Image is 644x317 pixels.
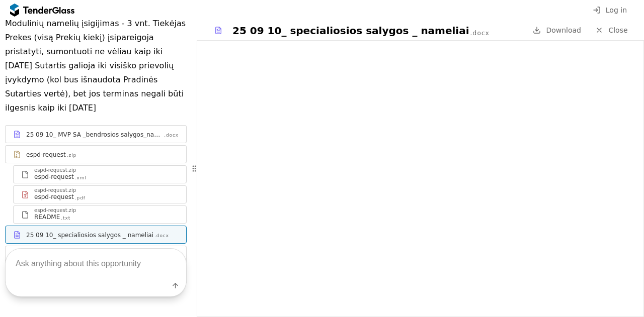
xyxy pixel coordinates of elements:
[13,165,187,183] a: espd-request.zipespd-request.xml
[13,185,187,203] a: espd-request.zipespd-request.pdf
[34,188,76,193] div: espd-request.zip
[606,6,627,14] span: Log in
[75,195,86,201] div: .pdf
[67,152,76,159] div: .zip
[13,205,187,224] a: espd-request.zipREADME.txt
[34,193,74,201] div: espd-request
[546,26,581,34] span: Download
[232,24,469,38] div: 25 09 10_ specialiosios salygos _ nameliai
[75,175,87,181] div: .xml
[164,132,179,139] div: .docx
[530,24,584,37] a: Download
[26,131,163,139] div: 25 09 10_ MVP SA _bendrosios salygos_nameliai
[5,125,187,143] a: 25 09 10_ MVP SA _bendrosios salygos_nameliai.docx
[590,4,630,17] button: Log in
[5,226,187,244] a: 25 09 10_ specialiosios salygos _ nameliai.docx
[589,24,634,37] a: Close
[61,215,70,222] div: .txt
[34,173,74,181] div: espd-request
[5,17,187,115] p: Modulinių namelių įsigijimas - 3 vnt. Tiekėjas Prekes (visą Prekių kiekį) įsipareigoja pristatyti...
[34,213,60,221] div: README
[34,208,76,213] div: espd-request.zip
[608,26,627,34] span: Close
[5,145,187,163] a: espd-request.zip
[34,168,76,173] div: espd-request.zip
[26,151,66,159] div: espd-request
[470,29,490,38] div: .docx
